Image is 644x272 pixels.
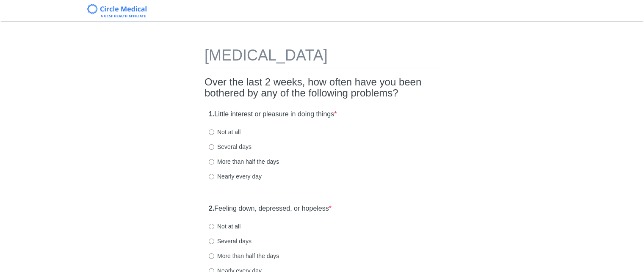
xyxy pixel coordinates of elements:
[209,159,214,165] input: More than half the days
[87,4,147,17] img: Circle Medical Logo
[209,110,337,119] label: Little interest or pleasure in doing things
[209,144,214,150] input: Several days
[209,204,332,214] label: Feeling down, depressed, or hopeless
[209,110,214,118] strong: 1.
[209,143,252,151] label: Several days
[209,252,279,260] label: More than half the days
[205,77,439,99] h2: Over the last 2 weeks, how often have you been bothered by any of the following problems?
[209,129,214,135] input: Not at all
[209,128,240,136] label: Not at all
[209,239,214,244] input: Several days
[209,224,214,229] input: Not at all
[209,222,240,231] label: Not at all
[209,237,252,245] label: Several days
[209,172,262,181] label: Nearly every day
[209,174,214,179] input: Nearly every day
[205,47,439,68] h1: [MEDICAL_DATA]
[209,253,214,259] input: More than half the days
[209,157,279,166] label: More than half the days
[209,205,214,212] strong: 2.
